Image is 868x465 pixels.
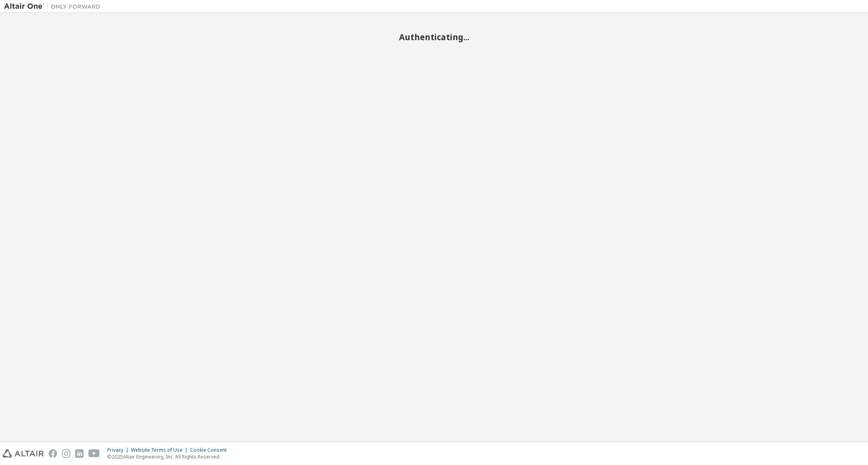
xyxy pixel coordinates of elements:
[190,447,231,453] div: Cookie Consent
[131,447,190,453] div: Website Terms of Use
[4,32,864,42] h2: Authenticating...
[49,449,57,458] img: facebook.svg
[2,449,44,458] img: altair_logo.svg
[107,447,131,453] div: Privacy
[4,2,104,10] img: Altair One
[75,449,84,458] img: linkedin.svg
[88,449,100,458] img: youtube.svg
[62,449,70,458] img: instagram.svg
[107,453,231,460] p: © 2025 Altair Engineering, Inc. All Rights Reserved.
